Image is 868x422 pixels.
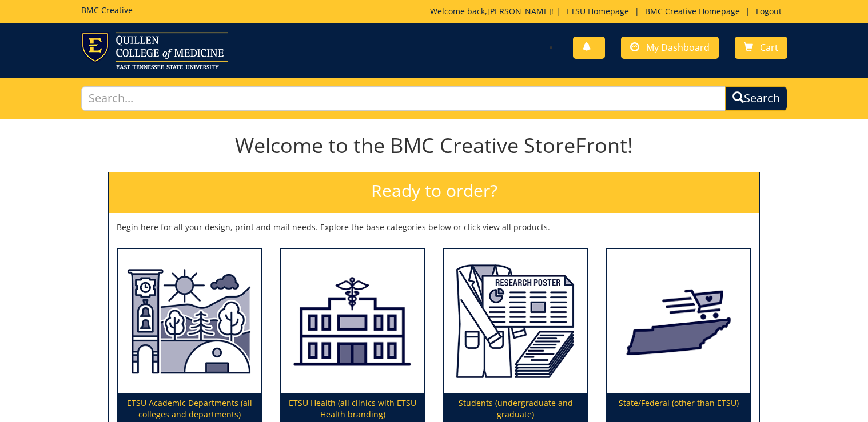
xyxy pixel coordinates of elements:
[735,37,787,59] a: Cart
[487,6,551,17] a: [PERSON_NAME]
[444,249,587,393] img: Students (undergraduate and graduate)
[760,41,778,54] span: Cart
[646,41,710,54] span: My Dashboard
[430,6,787,17] p: Welcome back, ! | | |
[81,86,726,111] input: Search...
[560,6,635,17] a: ETSU Homepage
[81,6,133,14] h5: BMC Creative
[621,37,719,59] a: My Dashboard
[108,134,760,157] h1: Welcome to the BMC Creative StoreFront!
[281,249,424,393] img: ETSU Health (all clinics with ETSU Health branding)
[725,86,787,111] button: Search
[109,172,759,213] h2: Ready to order?
[607,249,750,393] img: State/Federal (other than ETSU)
[117,222,751,233] p: Begin here for all your design, print and mail needs. Explore the base categories below or click ...
[118,249,261,393] img: ETSU Academic Departments (all colleges and departments)
[81,32,228,69] img: ETSU logo
[639,6,746,17] a: BMC Creative Homepage
[750,6,787,17] a: Logout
